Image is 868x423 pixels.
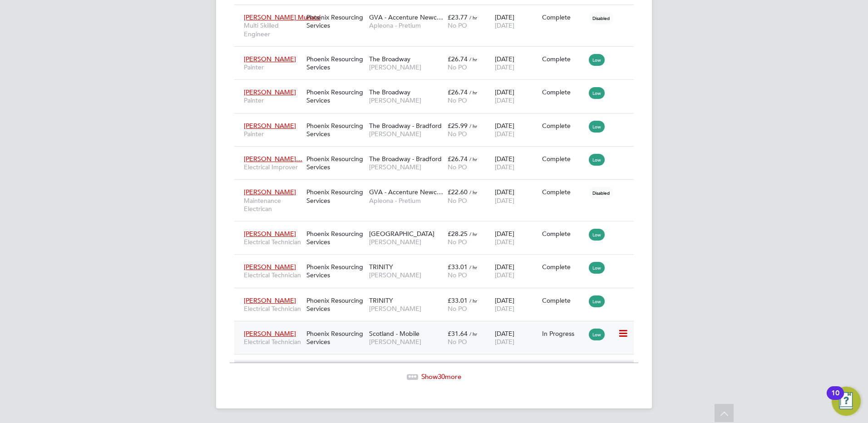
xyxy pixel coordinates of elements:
[448,130,467,138] span: No PO
[244,155,302,163] span: [PERSON_NAME]…
[448,296,468,305] span: £33.01
[244,163,302,171] span: Electrical Improver
[369,55,410,63] span: The Broadway
[369,88,410,96] span: The Broadway
[469,264,477,271] span: / hr
[369,155,442,163] span: The Broadway - Bradford
[469,189,477,196] span: / hr
[242,225,634,232] a: [PERSON_NAME]Electrical TechnicianPhoenix Resourcing Services[GEOGRAPHIC_DATA][PERSON_NAME]£28.25...
[495,338,514,346] span: [DATE]
[242,291,634,299] a: [PERSON_NAME]Electrical TechnicianPhoenix Resourcing ServicesTRINITY[PERSON_NAME]£33.01 / hrNo PO...
[542,13,585,21] div: Complete
[495,130,514,138] span: [DATE]
[448,305,467,313] span: No PO
[493,84,540,109] div: [DATE]
[369,163,443,171] span: [PERSON_NAME]
[448,163,467,171] span: No PO
[448,188,468,196] span: £22.60
[448,55,468,63] span: £26.74
[242,83,634,91] a: [PERSON_NAME]PainterPhoenix Resourcing ServicesThe Broadway[PERSON_NAME]£26.74 / hrNo PO[DATE][DA...
[589,87,605,99] span: Low
[369,330,419,338] span: Scotland - Mobile
[244,296,296,305] span: [PERSON_NAME]
[542,155,585,163] div: Complete
[542,122,585,130] div: Complete
[244,55,296,63] span: [PERSON_NAME]
[448,338,467,346] span: No PO
[244,122,296,130] span: [PERSON_NAME]
[495,163,514,171] span: [DATE]
[369,296,393,305] span: TRINITY
[448,330,468,338] span: £31.64
[244,130,302,138] span: Painter
[304,50,367,76] div: Phoenix Resourcing Services
[448,122,468,130] span: £25.99
[438,372,445,381] span: 30
[448,263,468,271] span: £33.01
[369,21,443,30] span: Apleona - Pretium
[493,292,540,317] div: [DATE]
[589,12,613,24] span: Disabled
[304,183,367,209] div: Phoenix Resourcing Services
[244,96,302,104] span: Painter
[448,230,468,238] span: £28.25
[448,21,467,30] span: No PO
[542,230,585,238] div: Complete
[493,225,540,251] div: [DATE]
[244,88,296,96] span: [PERSON_NAME]
[242,50,634,58] a: [PERSON_NAME]PainterPhoenix Resourcing ServicesThe Broadway[PERSON_NAME]£26.74 / hrNo PO[DATE][DA...
[448,155,468,163] span: £26.74
[831,393,839,405] div: 10
[304,9,367,34] div: Phoenix Resourcing Services
[369,96,443,104] span: [PERSON_NAME]
[589,54,605,66] span: Low
[369,130,443,138] span: [PERSON_NAME]
[495,197,514,205] span: [DATE]
[589,121,605,133] span: Low
[244,230,296,238] span: [PERSON_NAME]
[304,325,367,350] div: Phoenix Resourcing Services
[242,150,634,157] a: [PERSON_NAME]…Electrical ImproverPhoenix Resourcing ServicesThe Broadway - Bradford[PERSON_NAME]£...
[244,330,296,338] span: [PERSON_NAME]
[304,292,367,317] div: Phoenix Resourcing Services
[242,183,634,191] a: [PERSON_NAME]Maintenance ElectricanPhoenix Resourcing ServicesGVA - Accenture Newc…Apleona - Pret...
[493,325,540,350] div: [DATE]
[589,262,605,274] span: Low
[244,271,302,279] span: Electrical Technician
[369,305,443,313] span: [PERSON_NAME]
[469,330,477,337] span: / hr
[369,63,443,71] span: [PERSON_NAME]
[242,8,634,16] a: [PERSON_NAME] MunatsiMulti Skilled EngineerPhoenix Resourcing ServicesGVA - Accenture Newc…Apleon...
[493,50,540,76] div: [DATE]
[242,325,634,332] a: [PERSON_NAME]Electrical TechnicianPhoenix Resourcing ServicesScotland - Mobile[PERSON_NAME]£31.64...
[469,123,477,129] span: / hr
[369,271,443,279] span: [PERSON_NAME]
[304,117,367,143] div: Phoenix Resourcing Services
[244,305,302,313] span: Electrical Technician
[832,387,861,416] button: Open Resource Center, 10 new notifications
[304,225,367,251] div: Phoenix Resourcing Services
[369,188,443,196] span: GVA - Accenture Newc…
[589,187,613,199] span: Disabled
[542,296,585,305] div: Complete
[244,63,302,71] span: Painter
[448,238,467,246] span: No PO
[304,150,367,176] div: Phoenix Resourcing Services
[244,197,302,213] span: Maintenance Electrican
[542,330,585,338] div: In Progress
[493,117,540,143] div: [DATE]
[448,96,467,104] span: No PO
[448,197,467,205] span: No PO
[244,21,302,38] span: Multi Skilled Engineer
[493,258,540,284] div: [DATE]
[495,63,514,71] span: [DATE]
[369,197,443,205] span: Apleona - Pretium
[421,372,461,381] span: Show more
[448,13,468,21] span: £23.77
[304,84,367,109] div: Phoenix Resourcing Services
[469,297,477,304] span: / hr
[448,88,468,96] span: £26.74
[495,271,514,279] span: [DATE]
[369,13,443,21] span: GVA - Accenture Newc…
[244,238,302,246] span: Electrical Technician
